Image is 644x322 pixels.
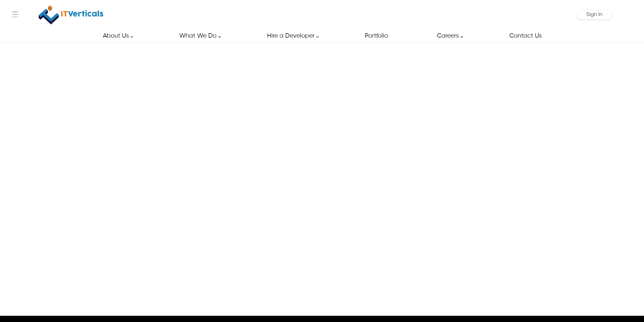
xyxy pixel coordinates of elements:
[503,30,547,42] a: Contact Us
[359,30,394,42] a: Portfolio
[97,30,136,42] a: About Us
[32,3,110,27] a: IT Verticals Inc
[173,30,224,42] a: What We Do
[586,13,602,17] a: Sign in
[39,3,103,27] img: IT Verticals Inc
[431,30,466,42] a: Careers
[261,30,322,42] a: Hire a Developer
[586,12,602,17] span: Sign in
